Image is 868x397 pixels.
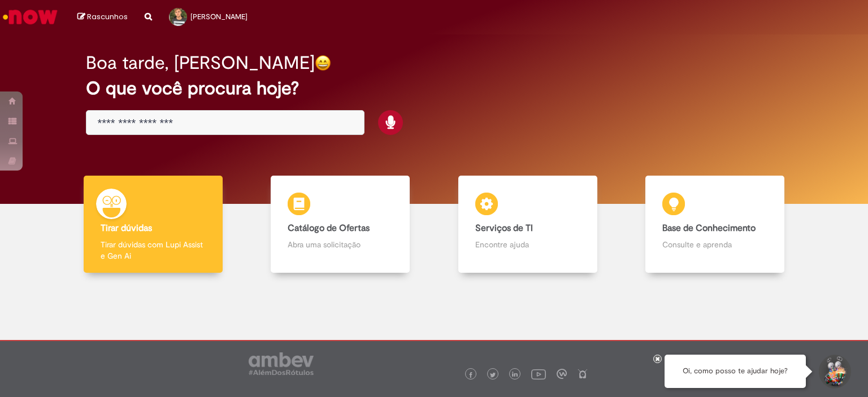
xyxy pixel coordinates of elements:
a: Base de Conhecimento Consulte e aprenda [622,176,809,273]
button: Iniciar Conversa de Suporte [817,355,851,389]
a: Catálogo de Ofertas Abra uma solicitação [247,176,435,273]
a: Serviços de TI Encontre ajuda [434,176,622,273]
img: logo_footer_workplace.png [557,369,567,379]
a: Rascunhos [77,12,128,23]
b: Tirar dúvidas [101,223,152,234]
img: happy-face.png [315,55,331,71]
span: [PERSON_NAME] [190,12,248,21]
a: Tirar dúvidas Tirar dúvidas com Lupi Assist e Gen Ai [59,176,247,273]
p: Consulte e aprenda [662,239,767,250]
img: logo_footer_naosei.png [578,369,588,379]
img: logo_footer_ambev_rotulo_gray.png [249,352,314,375]
p: Tirar dúvidas com Lupi Assist e Gen Ai [101,239,206,261]
b: Catálogo de Ofertas [288,223,370,234]
img: ServiceNow [1,6,59,28]
img: logo_footer_linkedin.png [512,372,518,378]
h2: Boa tarde, [PERSON_NAME] [86,53,315,73]
img: logo_footer_facebook.png [468,372,474,378]
h2: O que você procura hoje? [86,78,783,98]
img: logo_footer_twitter.png [490,372,496,378]
span: Rascunhos [87,11,128,22]
div: Oi, como posso te ajudar hoje? [665,355,806,388]
b: Base de Conhecimento [662,223,756,234]
p: Abra uma solicitação [288,239,393,250]
img: logo_footer_youtube.png [531,367,546,381]
p: Encontre ajuda [475,239,580,250]
b: Serviços de TI [475,223,533,234]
